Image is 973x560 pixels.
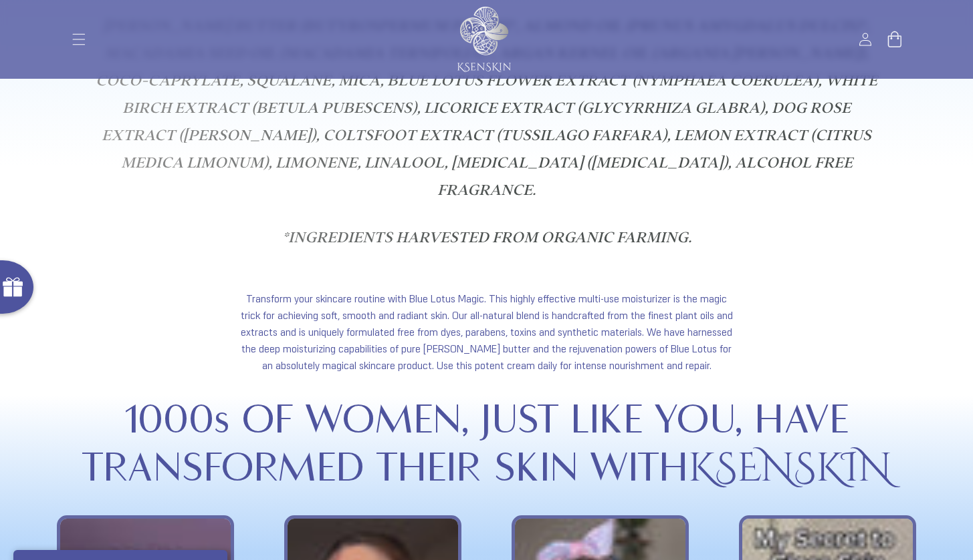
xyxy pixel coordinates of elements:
[241,293,733,372] span: Transform your skincare routine with Blue Lotus Magic. This highly effective multi-use moisturize...
[86,204,888,251] em: *Ingredients Harvested from Organic Farming.
[86,12,888,271] p: [PERSON_NAME] Butter (Butyrospermum Parkii)*, Almond Oil (Prunus Amygdalus Dulcis)*, Macadamia Se...
[64,25,94,54] summary: Menu
[457,7,511,72] img: KSENSKIN White Logo
[688,441,891,495] span: KSENSKIN
[32,396,942,493] h2: 1000s OF WOMEN, JUST LIKE YOU, HAVE TRANSFORMED THEIR SKIN WITH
